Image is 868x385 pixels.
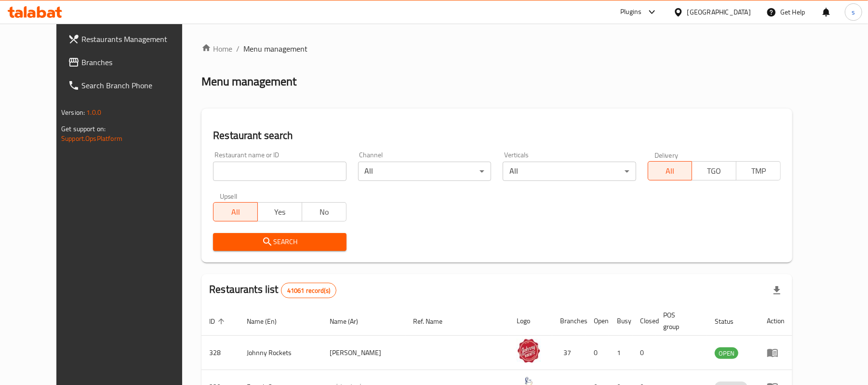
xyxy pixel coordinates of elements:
[61,106,85,119] span: Version:
[60,74,201,97] a: Search Branch Phone
[358,162,491,181] div: All
[209,282,336,298] h2: Restaurants list
[302,202,347,221] button: No
[209,316,227,327] span: ID
[213,128,781,143] h2: Restaurant search
[281,286,336,295] span: 41061 record(s)
[740,164,777,178] span: TMP
[632,336,655,370] td: 0
[243,43,307,55] span: Menu management
[201,43,232,55] a: Home
[61,123,106,135] span: Get support on:
[503,162,636,181] div: All
[217,205,254,219] span: All
[765,279,788,302] div: Export file
[663,309,695,332] span: POS group
[322,336,406,370] td: [PERSON_NAME]
[517,339,541,363] img: Johnny Rockets
[257,202,302,221] button: Yes
[696,164,733,178] span: TGO
[552,336,586,370] td: 37
[586,306,609,336] th: Open
[213,162,346,181] input: Search for restaurant name or ID..
[281,283,336,298] div: Total records count
[715,316,746,327] span: Status
[715,347,738,359] div: OPEN
[692,161,736,180] button: TGO
[86,106,101,119] span: 1.0.0
[609,336,632,370] td: 1
[247,316,289,327] span: Name (En)
[552,306,586,336] th: Branches
[201,336,239,370] td: 328
[715,348,738,359] span: OPEN
[632,306,655,336] th: Closed
[239,336,322,370] td: Johnny Rockets
[81,56,194,68] span: Branches
[654,151,679,158] label: Delivery
[736,161,781,180] button: TMP
[201,74,296,89] h2: Menu management
[852,7,855,17] span: s
[213,233,346,251] button: Search
[81,80,194,91] span: Search Branch Phone
[414,316,455,327] span: Ref. Name
[81,33,194,45] span: Restaurants Management
[213,202,258,221] button: All
[201,43,792,55] nav: breadcrumb
[61,132,122,145] a: Support.OpsPlatform
[262,205,298,219] span: Yes
[306,205,343,219] span: No
[220,192,238,199] label: Upsell
[236,43,240,55] li: /
[759,306,792,336] th: Action
[767,347,785,358] div: Menu
[60,51,201,74] a: Branches
[60,27,201,51] a: Restaurants Management
[620,6,641,18] div: Plugins
[687,7,751,17] div: [GEOGRAPHIC_DATA]
[586,336,609,370] td: 0
[221,236,338,248] span: Search
[652,164,689,178] span: All
[609,306,632,336] th: Busy
[330,316,371,327] span: Name (Ar)
[648,161,693,180] button: All
[509,306,552,336] th: Logo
